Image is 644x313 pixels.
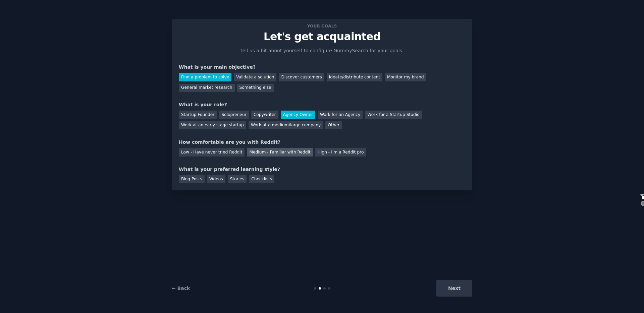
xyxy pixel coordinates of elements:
[318,111,363,119] div: Work for an Agency
[179,121,246,130] div: Work at an early stage startup
[179,175,205,184] div: Blog Posts
[237,84,274,92] div: Something else
[219,111,249,119] div: Solopreneur
[327,73,382,81] div: Ideate/distribute content
[325,121,342,130] div: Other
[237,47,407,54] p: Tell us a bit about yourself to configure GummySearch for your goals.
[281,111,315,119] div: Agency Owner
[247,148,313,156] div: Medium - Familiar with Reddit
[172,286,190,291] a: ← Back
[306,22,338,29] span: Your goals
[249,121,323,130] div: Work at a medium/large company
[279,73,324,81] div: Discover customers
[315,148,366,156] div: High - I'm a Reddit pro
[179,84,235,92] div: General market research
[385,73,426,81] div: Monitor my brand
[249,175,274,184] div: Checklists
[234,73,276,81] div: Validate a solution
[365,111,422,119] div: Work for a Startup Studio
[179,101,465,108] div: What is your role?
[179,148,245,156] div: Low - Have never tried Reddit
[179,166,465,173] div: What is your preferred learning style?
[207,175,225,184] div: Videos
[179,31,465,43] p: Let's get acquainted
[179,73,231,81] div: Find a problem to solve
[179,64,465,71] div: What is your main objective?
[228,175,247,184] div: Stories
[179,111,217,119] div: Startup Founder
[179,139,465,146] div: How comfortable are you with Reddit?
[251,111,278,119] div: Copywriter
